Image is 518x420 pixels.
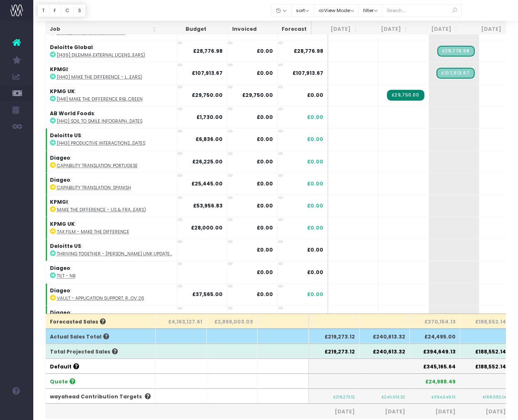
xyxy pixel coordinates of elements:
[362,21,412,37] th: Sep 25: activate to sort column ascending
[307,269,323,276] span: £0.00
[460,343,511,358] th: £188,552.14
[46,343,156,358] th: Total Projected Sales
[46,173,177,195] td: :
[410,329,460,343] th: £24,495.00
[196,114,223,121] strong: £1,730.00
[10,403,23,416] img: images/default_profile_image.png
[307,246,323,254] span: £0.00
[207,314,258,329] th: £2,899,003.03
[50,176,70,183] strong: Diageo
[292,69,323,77] span: £107,913.67
[46,62,177,84] td: :
[50,198,68,205] strong: KPMGI
[437,46,475,57] span: Streamtime Draft Invoice: [1439] Dilemma external license (3 years)
[50,309,70,316] strong: Diageo
[291,4,314,17] button: sort
[314,4,359,17] button: View Mode
[410,373,460,388] th: £24,988.49
[50,132,81,139] strong: Deloitte US
[156,314,207,329] th: £4,163,127.61
[46,373,156,388] th: Quote
[50,220,75,227] strong: KPMG UK
[57,140,145,146] abbr: [1443] Productive Interactions - Module Updates
[257,158,273,165] strong: £0.00
[257,313,273,320] strong: £0.00
[359,343,410,358] th: £240,613.32
[211,21,261,37] th: Invoiced
[193,202,223,209] strong: £53,956.83
[73,4,86,17] button: S
[312,21,362,37] th: Aug 25: activate to sort column ascending
[57,229,129,235] abbr: Tax film - Make the Difference
[382,4,462,17] input: Search...
[191,224,223,231] strong: £28,000.00
[46,283,177,305] td: :
[257,246,273,253] strong: £0.00
[410,314,460,329] th: £370,154.13
[464,408,506,415] span: [DATE]
[257,291,273,298] strong: £0.00
[382,393,405,400] small: £240,613.32
[46,329,156,343] th: Actual Sales Total
[431,393,456,400] small: £394,649.13
[257,47,273,54] strong: £0.00
[309,329,359,343] th: £219,273.12
[50,393,142,400] a: wayahead Contribution Targets
[460,314,511,329] th: £188,552.14
[50,264,70,272] strong: Diageo
[294,47,323,55] span: £28,776.98
[193,47,223,54] strong: £28,776.98
[161,21,211,37] th: Budget
[196,136,223,143] strong: £6,836.00
[57,207,146,213] abbr: Make The Difference - US & France - Licensing Fee (3 years)
[46,217,177,239] td: :
[436,68,475,79] span: Streamtime Draft Invoice: [1440] Make The Difference - Idea License Fee NO PO
[307,313,323,320] span: £0.00
[50,318,106,326] span: Forecasted Sales
[50,44,93,51] strong: Deloitte Global
[46,40,177,62] td: :
[50,154,70,161] strong: Diageo
[242,91,273,99] strong: £29,750.00
[364,408,405,415] span: [DATE]
[46,21,161,37] th: Job: activate to sort column ascending
[257,202,273,209] strong: £0.00
[307,291,323,298] span: £0.00
[307,202,323,210] span: £0.00
[257,136,273,143] strong: £0.00
[257,224,273,231] strong: £0.00
[307,91,323,99] span: £0.00
[483,393,506,400] small: £188,552.14
[61,4,74,17] button: C
[46,261,177,283] td: :
[50,88,75,95] strong: KPMG UK
[414,408,456,415] span: [DATE]
[57,163,138,169] abbr: Capability Translation: Portugese
[358,4,382,17] button: filter
[309,343,359,358] th: £219,273.12
[257,114,273,121] strong: £0.00
[57,74,142,80] abbr: [1440] Make The Difference - Licensing Fee (3 years)
[57,118,142,124] abbr: [1442] Soil to Smile Infographic Updates
[46,195,177,217] td: :
[192,91,223,99] strong: £29,750.00
[46,239,177,261] td: :
[412,21,462,37] th: Oct 25: activate to sort column ascending
[307,224,323,232] span: £0.00
[410,358,460,373] th: £345,165.64
[57,52,145,58] abbr: [1439] Dilemma external license (3 years)
[192,291,223,298] strong: £37,565.00
[50,110,94,117] strong: AB World Foods
[50,287,70,294] strong: Diageo
[46,358,156,373] th: Default
[37,4,86,17] div: Vertical button group
[192,158,223,165] strong: £26,225.00
[261,21,312,37] th: Forecast
[46,151,177,173] td: :
[460,358,511,373] th: £188,552.14
[257,269,273,276] strong: £0.00
[307,180,323,188] span: £0.00
[307,136,323,143] span: £0.00
[257,180,273,187] strong: £0.00
[313,408,355,415] span: [DATE]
